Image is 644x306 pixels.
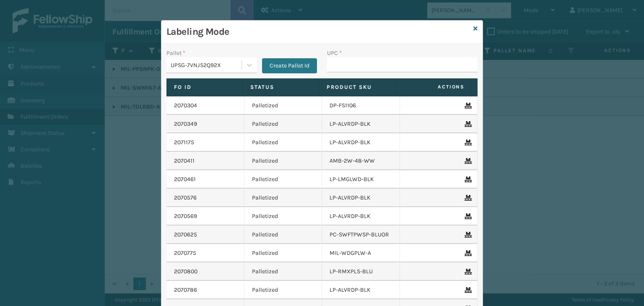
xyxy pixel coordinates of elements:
[250,83,311,91] label: Status
[244,226,322,244] td: Palletized
[174,120,197,128] a: 2070349
[244,115,322,133] td: Palletized
[244,262,322,281] td: Palletized
[465,195,470,201] i: Remove From Pallet
[244,152,322,170] td: Palletized
[465,269,470,275] i: Remove From Pallet
[174,286,197,294] a: 2070786
[174,83,235,91] label: Fo Id
[465,103,470,109] i: Remove From Pallet
[262,58,317,73] button: Create Pallet Id
[171,61,242,70] div: UPSG-7VNJS2Q92X
[174,138,194,147] a: 2071175
[322,207,400,226] td: LP-ALVRDP-BLK
[244,170,322,189] td: Palletized
[465,158,470,164] i: Remove From Pallet
[322,152,400,170] td: AMB-2W-48-WW
[166,49,185,57] label: Pallet
[327,49,342,57] label: UPC
[465,176,470,182] i: Remove From Pallet
[244,244,322,262] td: Palletized
[322,170,400,189] td: LP-LMGLWD-BLK
[398,80,470,94] span: Actions
[322,244,400,262] td: MIL-WDGPLW-A
[465,121,470,127] i: Remove From Pallet
[322,189,400,207] td: LP-ALVRDP-BLK
[322,262,400,281] td: LP-RMXPLS-BLU
[174,267,197,276] a: 2070800
[166,26,470,38] h3: Labeling Mode
[465,213,470,219] i: Remove From Pallet
[322,133,400,152] td: LP-ALVRDP-BLK
[322,115,400,133] td: LP-ALVRDP-BLK
[174,212,197,220] a: 2070569
[174,157,195,165] a: 2070411
[244,207,322,226] td: Palletized
[244,133,322,152] td: Palletized
[465,140,470,145] i: Remove From Pallet
[322,226,400,244] td: PC-SWFTPWSP-BLUOR
[244,96,322,115] td: Palletized
[174,231,197,239] a: 2070625
[174,249,196,257] a: 2070775
[244,281,322,299] td: Palletized
[327,83,387,91] label: Product SKU
[465,232,470,238] i: Remove From Pallet
[174,101,197,110] a: 2070304
[174,175,196,184] a: 2070461
[322,281,400,299] td: LP-ALVRDP-BLK
[465,250,470,256] i: Remove From Pallet
[322,96,400,115] td: DP-FS1106
[244,189,322,207] td: Palletized
[174,194,197,202] a: 2070576
[465,287,470,293] i: Remove From Pallet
